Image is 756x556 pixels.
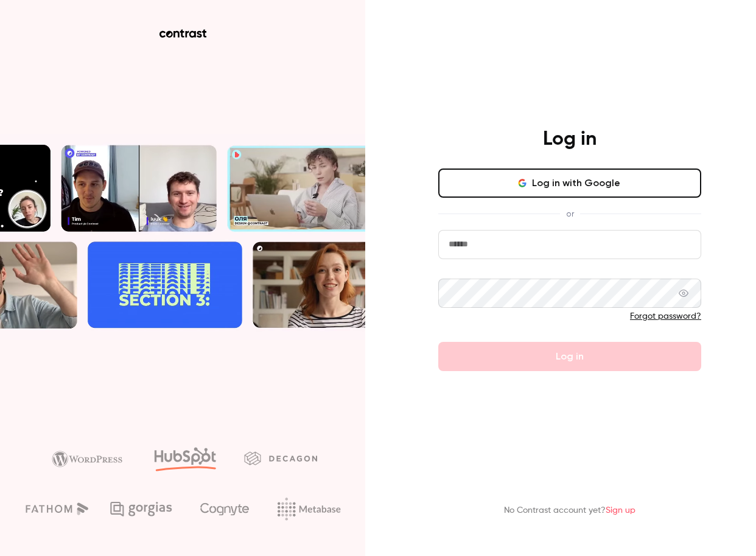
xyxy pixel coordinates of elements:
img: decagon [244,451,317,465]
button: Log in with Google [438,169,701,198]
p: No Contrast account yet? [504,504,635,517]
span: or [560,207,580,220]
a: Forgot password? [630,312,701,321]
a: Sign up [606,506,635,515]
h4: Log in [543,127,597,151]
